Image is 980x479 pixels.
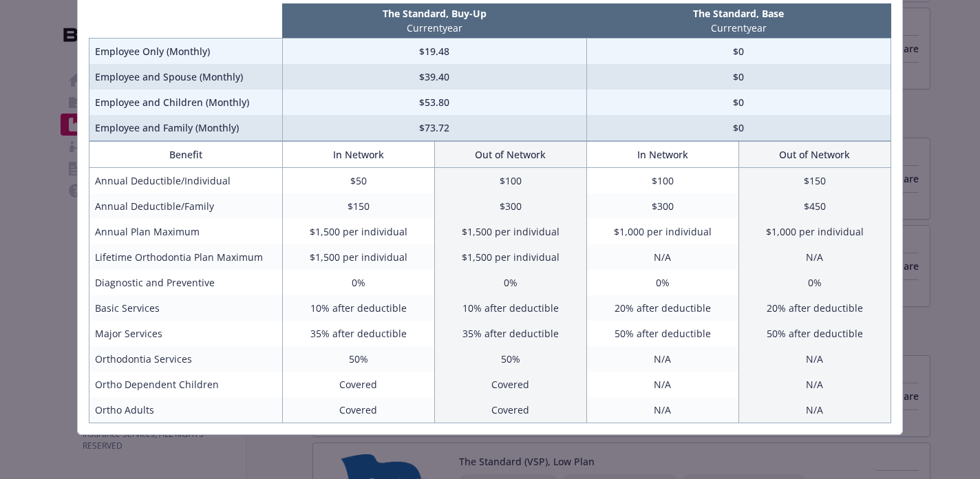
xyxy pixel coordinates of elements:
[282,321,434,346] td: 35% after deductible
[282,270,434,295] td: 0%
[434,346,586,372] td: 50%
[282,193,434,219] td: $150
[282,219,434,244] td: $1,500 per individual
[282,39,586,65] td: $19.48
[282,142,434,168] th: In Network
[434,270,586,295] td: 0%
[434,321,586,346] td: 35% after deductible
[89,397,283,423] td: Ortho Adults
[586,397,738,423] td: N/A
[586,193,738,219] td: $300
[89,270,283,295] td: Diagnostic and Preventive
[586,295,738,321] td: 20% after deductible
[586,39,891,65] td: $0
[89,89,283,115] td: Employee and Children (Monthly)
[586,321,738,346] td: 50% after deductible
[282,397,434,423] td: Covered
[589,6,888,21] p: The Standard, Base
[282,168,434,194] td: $50
[434,372,586,397] td: Covered
[89,372,283,397] td: Ortho Dependent Children
[282,372,434,397] td: Covered
[586,219,738,244] td: $1,000 per individual
[586,346,738,372] td: N/A
[282,115,586,141] td: $73.72
[738,372,891,397] td: N/A
[586,372,738,397] td: N/A
[89,39,283,65] td: Employee Only (Monthly)
[89,193,283,219] td: Annual Deductible/Family
[434,244,586,270] td: $1,500 per individual
[738,397,891,423] td: N/A
[434,193,586,219] td: $300
[282,244,434,270] td: $1,500 per individual
[434,219,586,244] td: $1,500 per individual
[738,295,891,321] td: 20% after deductible
[738,142,891,168] th: Out of Network
[89,295,283,321] td: Basic Services
[434,397,586,423] td: Covered
[89,64,283,89] td: Employee and Spouse (Monthly)
[89,321,283,346] td: Major Services
[282,64,586,89] td: $39.40
[738,168,891,194] td: $150
[89,244,283,270] td: Lifetime Orthodontia Plan Maximum
[738,321,891,346] td: 50% after deductible
[738,193,891,219] td: $450
[738,219,891,244] td: $1,000 per individual
[586,142,738,168] th: In Network
[434,168,586,194] td: $100
[586,168,738,194] td: $100
[89,219,283,244] td: Annual Plan Maximum
[89,142,283,168] th: Benefit
[586,270,738,295] td: 0%
[89,3,283,39] th: intentionally left blank
[586,64,891,89] td: $0
[586,244,738,270] td: N/A
[738,244,891,270] td: N/A
[586,89,891,115] td: $0
[282,89,586,115] td: $53.80
[89,115,283,141] td: Employee and Family (Monthly)
[589,21,888,35] p: Current year
[282,295,434,321] td: 10% after deductible
[738,346,891,372] td: N/A
[738,270,891,295] td: 0%
[89,168,283,194] td: Annual Deductible/Individual
[586,115,891,141] td: $0
[282,346,434,372] td: 50%
[434,142,586,168] th: Out of Network
[285,21,584,35] p: Current year
[285,6,584,21] p: The Standard, Buy-Up
[89,346,283,372] td: Orthodontia Services
[434,295,586,321] td: 10% after deductible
